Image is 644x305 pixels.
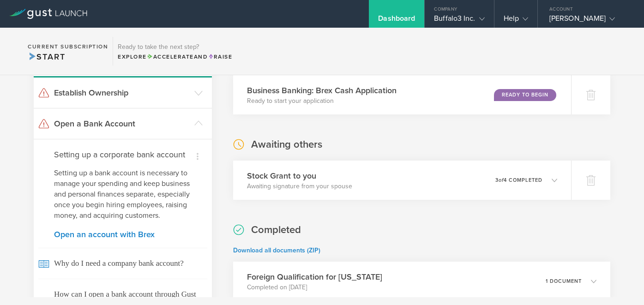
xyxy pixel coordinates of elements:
[499,177,504,183] em: of
[118,44,232,50] h3: Ready to take the next step?
[233,75,571,114] div: Business Banking: Brex Cash ApplicationReady to start your applicationReady to Begin
[494,89,556,101] div: Ready to Begin
[208,54,232,60] span: Raise
[233,246,320,254] a: Download all documents (ZIP)
[118,53,232,61] div: Explore
[247,170,352,182] h3: Stock Grant to you
[28,52,65,62] span: Start
[251,223,301,237] h2: Completed
[54,149,192,161] h4: Setting up a corporate bank account
[378,14,415,28] div: Dashboard
[38,248,207,279] span: Why do I need a company bank account?
[113,37,237,66] div: Ready to take the next step?ExploreAccelerateandRaise
[28,44,108,49] h2: Current Subscription
[504,14,528,28] div: Help
[54,87,190,99] h3: Establish Ownership
[147,54,194,60] span: Accelerate
[147,54,208,60] span: and
[598,261,644,305] iframe: Chat Widget
[247,283,382,292] p: Completed on [DATE]
[247,182,352,191] p: Awaiting signature from your spouse
[549,14,628,28] div: [PERSON_NAME]
[495,178,542,183] p: 3 4 completed
[251,138,322,151] h2: Awaiting others
[34,248,212,279] a: Why do I need a company bank account?
[54,118,190,130] h3: Open a Bank Account
[54,168,192,221] p: Setting up a bank account is necessary to manage your spending and keep business and personal fin...
[54,230,192,239] a: Open an account with Brex
[247,271,382,283] h3: Foreign Qualification for [US_STATE]
[247,96,397,106] p: Ready to start your application
[247,84,397,96] h3: Business Banking: Brex Cash Application
[546,279,582,284] p: 1 document
[434,14,484,28] div: Buffalo3 Inc.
